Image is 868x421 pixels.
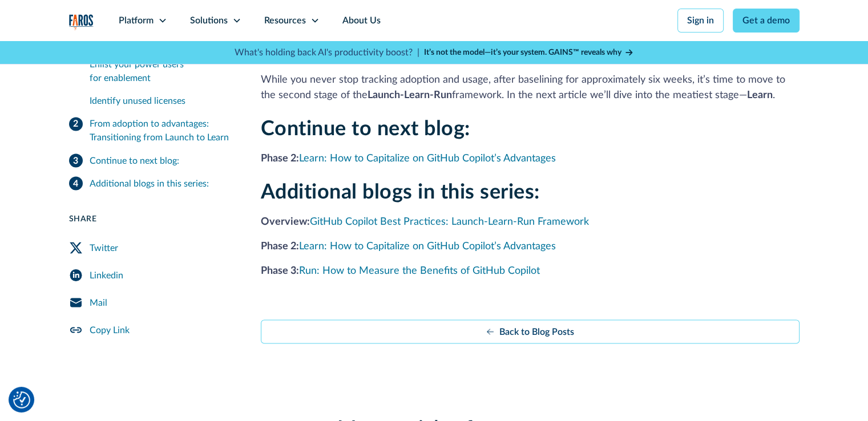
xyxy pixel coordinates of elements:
div: Share [69,213,233,225]
a: Twitter Share [69,234,233,261]
strong: Learn [747,90,773,100]
a: It’s not the model—it’s your system. GAINS™ reveals why [424,47,634,59]
div: Mail [90,295,107,309]
img: Logo of the analytics and reporting company Faros. [69,14,94,30]
div: Linkedin [90,268,123,282]
h2: Additional blogs in this series: [261,180,800,204]
div: Identify unused licenses [90,94,233,108]
a: Run: How to Measure the Benefits of GitHub Copilot [299,265,540,276]
div: Resources [264,14,306,27]
a: Copy Link [69,316,233,343]
img: Revisit consent button [13,391,30,408]
strong: Phase 2: [261,153,299,163]
strong: Launch-Learn-Run [368,90,452,100]
a: Back to Blog Posts [261,319,800,343]
div: Solutions [190,14,228,27]
p: What's holding back AI's productivity boost? | [235,46,419,59]
div: Platform [119,14,154,27]
a: home [69,14,94,30]
strong: Overview: [261,216,310,226]
div: Enlist your power users for enablement [90,58,233,85]
a: Mail Share [69,289,233,316]
p: While you never stop tracking adoption and usage, after baselining for approximately six weeks, i... [261,72,800,103]
div: Back to Blog Posts [499,325,574,338]
a: From adoption to advantages: Transitioning from Launch to Learn [69,112,233,149]
a: GitHub Copilot Best Practices: Launch-Learn-Run Framework [310,216,589,226]
a: Get a demo [733,9,800,33]
strong: Phase 3: [261,265,299,276]
div: Twitter [90,241,118,254]
a: Continue to next blog: [69,149,233,172]
a: Sign in [677,9,724,33]
div: Copy Link [90,323,130,337]
a: Learn: How to Capitalize on GitHub Copilot’s Advantages [299,241,556,251]
h2: Continue to next blog: [261,117,800,141]
a: Enlist your power users for enablement [90,53,233,90]
strong: Phase 2: [261,241,299,251]
a: Additional blogs in this series: [69,172,233,195]
a: Identify unused licenses [90,90,233,112]
strong: It’s not the model—it’s your system. GAINS™ reveals why [424,48,621,56]
button: Cookie Settings [13,391,30,408]
a: LinkedIn Share [69,261,233,289]
div: Additional blogs in this series: [90,176,209,190]
div: Continue to next blog: [90,153,179,167]
a: Learn: How to Capitalize on GitHub Copilot’s Advantages [299,153,556,163]
div: From adoption to advantages: Transitioning from Launch to Learn [90,117,233,144]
